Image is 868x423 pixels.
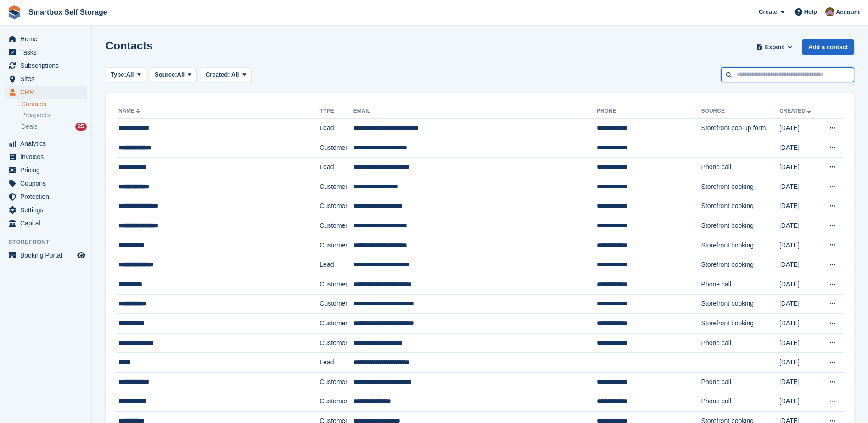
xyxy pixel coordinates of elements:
a: menu [5,203,87,216]
span: Created: [206,71,230,78]
span: All [126,70,134,79]
td: [DATE] [779,275,820,294]
td: Customer [319,392,353,412]
span: All [231,71,239,78]
td: Customer [319,294,353,314]
span: Tasks [20,46,75,59]
span: Coupons [20,177,75,190]
td: Customer [319,333,353,353]
td: Lead [319,353,353,373]
td: Customer [319,216,353,236]
span: Sites [20,72,75,85]
a: Deals 25 [21,122,87,132]
a: menu [5,59,87,72]
td: [DATE] [779,333,820,353]
td: [DATE] [779,392,820,412]
th: Email [353,104,597,119]
td: [DATE] [779,119,820,138]
td: Lead [319,158,353,177]
a: Add a contact [802,39,854,55]
td: [DATE] [779,216,820,236]
span: Subscriptions [20,59,75,72]
img: Kayleigh Devlin [825,7,834,16]
button: Source: All [150,67,197,82]
td: Storefront pop-up form [701,119,779,138]
td: Customer [319,314,353,334]
td: Lead [319,255,353,275]
td: [DATE] [779,158,820,177]
span: CRM [20,86,75,99]
td: Storefront booking [701,255,779,275]
span: Help [804,7,817,16]
td: Phone call [701,333,779,353]
span: Prospects [21,111,50,120]
a: menu [5,72,87,85]
td: Phone call [701,372,779,392]
span: Booking Portal [20,249,75,262]
span: Storefront [8,237,91,247]
a: menu [5,150,87,163]
td: [DATE] [779,236,820,255]
td: Storefront booking [701,236,779,255]
td: Phone call [701,275,779,294]
span: Invoices [20,150,75,163]
td: Phone call [701,158,779,177]
a: menu [5,86,87,99]
button: Export [754,39,795,55]
a: menu [5,137,87,150]
a: Prospects [21,110,87,120]
td: [DATE] [779,197,820,216]
td: [DATE] [779,294,820,314]
span: Analytics [20,137,75,150]
button: Created: All [201,67,251,82]
td: Phone call [701,392,779,412]
span: Capital [20,217,75,230]
td: Customer [319,138,353,158]
a: Preview store [76,250,87,261]
span: Account [836,8,860,17]
a: Created [779,108,813,114]
a: menu [5,164,87,176]
img: stora-icon-8386f47178a22dfd0bd8f6a31ec36ba5ce8667c1dd55bd0f319d3a0aa187defe.svg [7,5,21,19]
a: Contacts [21,100,87,109]
a: menu [5,190,87,203]
span: Deals [21,122,38,131]
td: Storefront booking [701,177,779,197]
td: Customer [319,177,353,197]
span: Settings [20,203,75,216]
div: 25 [75,123,87,131]
span: Home [20,33,75,45]
td: Customer [319,372,353,392]
a: Name [118,108,142,114]
span: Create [759,7,777,16]
td: [DATE] [779,353,820,373]
td: Lead [319,119,353,138]
a: Smartbox Self Storage [25,5,111,20]
td: [DATE] [779,255,820,275]
th: Type [319,104,353,119]
td: Storefront booking [701,197,779,216]
th: Source [701,104,779,119]
td: Customer [319,236,353,255]
th: Phone [597,104,701,119]
td: Storefront booking [701,294,779,314]
td: Customer [319,275,353,294]
a: menu [5,217,87,230]
td: [DATE] [779,372,820,392]
td: Storefront booking [701,314,779,334]
td: [DATE] [779,138,820,158]
a: menu [5,33,87,45]
a: menu [5,46,87,59]
span: Protection [20,190,75,203]
span: Type: [111,70,126,79]
a: menu [5,177,87,190]
td: [DATE] [779,177,820,197]
span: Source: [155,70,177,79]
td: [DATE] [779,314,820,334]
span: Pricing [20,164,75,176]
button: Type: All [106,67,146,82]
span: Export [765,43,784,52]
td: Storefront booking [701,216,779,236]
h1: Contacts [106,39,153,52]
span: All [177,70,185,79]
